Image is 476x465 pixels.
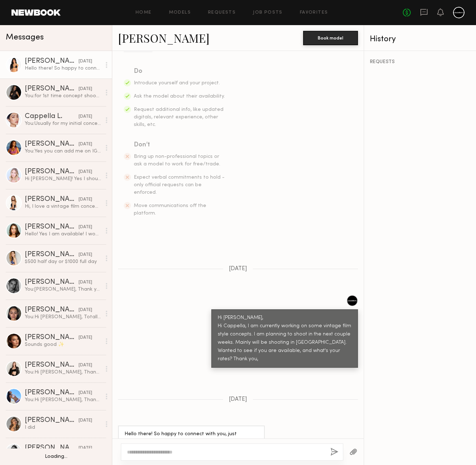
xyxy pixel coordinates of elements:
[134,66,226,76] div: Do
[25,306,79,314] div: [PERSON_NAME]
[25,314,101,320] div: You: Hi [PERSON_NAME], Totally! Let's plan another shoot together? You can add me on IG, Ki_produ...
[134,107,223,127] span: Request additional info, like updated digitals, relevant experience, other skills, etc.
[134,175,225,195] span: Expect verbal commitments to hold - only official requests can be enforced.
[25,417,79,424] div: [PERSON_NAME]
[25,168,79,175] div: [PERSON_NAME]
[25,65,101,72] div: Hello there! So happy to connect with you, just followed you on IG - would love to discuss your v...
[25,279,79,286] div: [PERSON_NAME]
[79,279,92,286] div: [DATE]
[253,10,283,15] a: Job Posts
[79,86,92,93] div: [DATE]
[79,252,92,258] div: [DATE]
[218,314,352,363] div: Hi [PERSON_NAME], Hi Cappella, I am currently working on some vintage film style concepts. I am p...
[124,430,258,455] div: Hello there! So happy to connect with you, just followed you on IG - would love to discuss your v...
[79,390,92,396] div: [DATE]
[136,10,152,15] a: Home
[6,33,44,42] span: Messages
[25,362,79,369] div: [PERSON_NAME]
[25,424,101,431] div: I did
[79,141,92,148] div: [DATE]
[303,34,358,41] a: Book model
[25,175,101,182] div: Hi [PERSON_NAME]! Yes I should be available within the next few weeks. My rate is usually around ...
[303,31,358,45] button: Book model
[229,266,247,272] span: [DATE]
[370,60,470,65] div: REQUESTS
[300,10,328,15] a: Favorites
[25,445,79,452] div: [PERSON_NAME]
[25,389,79,396] div: [PERSON_NAME]
[370,35,470,43] div: History
[79,334,92,341] div: [DATE]
[25,334,79,341] div: [PERSON_NAME]
[25,231,101,238] div: Hello! Yes I am available! I would love to work & love this idea! My rate is usually $75/hr. 4 hr...
[25,286,101,293] div: You: [PERSON_NAME], Thank you for getting back to me, we just finished our shoot [DATE] (7/24). B...
[25,203,101,210] div: Hi, I love a vintage film concept. I’m available between [DATE]-[DATE] then have availability mid...
[134,203,206,216] span: Move communications off the platform.
[25,85,79,93] div: [PERSON_NAME]
[25,113,79,120] div: Cappella L.
[79,224,92,231] div: [DATE]
[79,307,92,314] div: [DATE]
[25,93,101,99] div: You: for 1st time concept shoot, I usually try keep it around 2 to 3 hours.
[169,10,191,15] a: Models
[25,196,79,203] div: [PERSON_NAME]
[79,417,92,424] div: [DATE]
[25,224,79,231] div: [PERSON_NAME]
[25,120,101,127] div: You: Usually for my initial concept shoots only takes about 2 hours or so. Especially with models...
[134,154,220,166] span: Bring up non-professional topics or ask a model to work for free/trade.
[118,30,209,46] a: [PERSON_NAME]
[79,445,92,452] div: [DATE]
[25,148,101,155] div: You: Yes you can add me on IG, Ki_production. I have some of my work on there, but not kept up to...
[79,362,92,369] div: [DATE]
[25,341,101,348] div: Sounds good ✨
[25,141,79,148] div: [PERSON_NAME]
[79,169,92,175] div: [DATE]
[134,140,226,150] div: Don’t
[79,58,92,65] div: [DATE]
[25,251,79,258] div: [PERSON_NAME]
[25,58,79,65] div: [PERSON_NAME]
[208,10,236,15] a: Requests
[25,369,101,376] div: You: Hi [PERSON_NAME], Thank you for the reply. We actually had our shoot [DATE]. Let's keep in t...
[229,396,247,403] span: [DATE]
[79,113,92,120] div: [DATE]
[25,396,101,403] div: You: Hi [PERSON_NAME], Thank you for the update. Let's keep in touch for any future shoots. We ha...
[25,258,101,265] div: $500 half day or $1000 full day
[134,81,220,85] span: Introduce yourself and your project.
[134,94,225,99] span: Ask the model about their availability.
[79,196,92,203] div: [DATE]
